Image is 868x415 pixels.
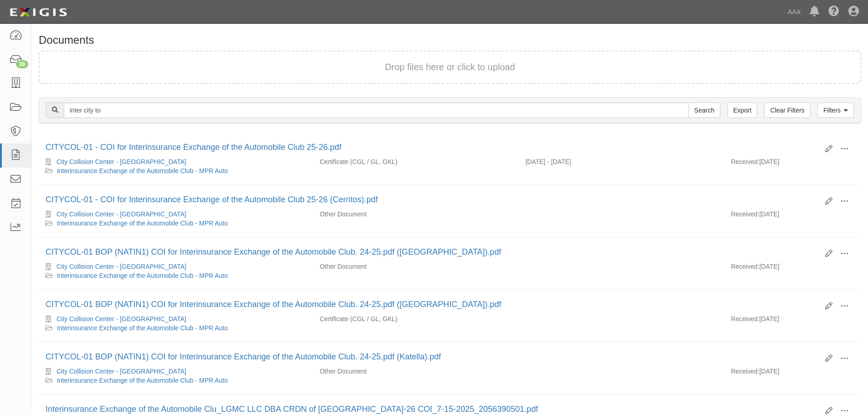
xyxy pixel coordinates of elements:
div: Interinsurance Exchange of the Automobile Club - MPR Auto [46,376,306,385]
a: CITYCOL-01 BOP (NATIN1) COI for Interinsurance Exchange of the Automobile Club. 24-25.pdf ([GEOGR... [46,247,501,256]
div: Effective - Expiration [519,210,724,210]
a: Interinsurance Exchange of the Automobile Club - MPR Auto [57,220,228,227]
div: Other Document [313,210,519,219]
p: Received: [731,367,759,376]
a: Filters [817,102,854,118]
a: City Collision Center - [GEOGRAPHIC_DATA] [56,315,186,323]
h1: Documents [39,34,861,46]
p: Received: [731,314,759,323]
button: Drop files here or click to upload [385,61,515,74]
div: Effective - Expiration [519,314,724,315]
div: [DATE] [724,157,861,171]
a: Interinsurance Exchange of the Automobile Club - MPR Auto [57,324,228,332]
img: logo-5460c22ac91f19d4615b14bd174203de0afe785f0fc80cf4dbbc73dc1793850b.png [7,4,70,20]
div: Interinsurance Exchange of the Automobile Club - MPR Auto [46,166,306,175]
div: Interinsurance Exchange of the Automobile Club - MPR Auto [46,323,306,333]
div: City Collision Center - Cerritos [46,367,306,376]
div: Commercial General Liability / Garage Liability Garage Keepers Liability [313,314,519,323]
p: Received: [731,262,759,271]
div: 38 [16,60,28,68]
i: Help Center - Complianz [828,6,839,17]
input: Search [64,102,689,118]
a: City Collision Center - [GEOGRAPHIC_DATA] [56,368,186,375]
a: City Collision Center - [GEOGRAPHIC_DATA] [56,210,186,218]
div: CITYCOL-01 BOP (NATIN1) COI for Interinsurance Exchange of the Automobile Club. 24-25.pdf (Cerrit... [46,246,818,258]
a: Export [727,102,757,118]
a: AAA [783,3,805,21]
div: Interinsurance Exchange of the Automobile Club - MPR Auto [46,271,306,280]
a: City Collision Center - [GEOGRAPHIC_DATA] [56,158,186,165]
div: Interinsurance Exchange of the Automobile Club - MPR Auto [46,219,306,228]
div: [DATE] [724,262,861,276]
a: Interinsurance Exchange of the Automobile Club - MPR Auto [57,272,228,279]
div: CITYCOL-01 - COI for Interinsurance Exchange of the Automobile Club 25-26 (Cerritos).pdf [46,194,818,206]
div: CITYCOL-01 - COI for Interinsurance Exchange of the Automobile Club 25-26.pdf [46,142,818,154]
div: City Collision Center - Cerritos [46,262,306,271]
a: CITYCOL-01 BOP (NATIN1) COI for Interinsurance Exchange of the Automobile Club. 24-25.pdf ([GEOGR... [46,300,501,309]
div: City Collision Center - Cerritos [46,157,306,166]
a: CITYCOL-01 - COI for Interinsurance Exchange of the Automobile Club 25-26 (Cerritos).pdf [46,195,378,204]
p: Received: [731,157,759,166]
input: Search [688,102,720,118]
div: Effective 07/08/2025 - Expiration 07/08/2026 [519,157,724,166]
div: City Collision Center - Cerritos [46,210,306,219]
div: Commercial General Liability / Garage Liability Garage Keepers Liability [313,157,519,166]
a: CITYCOL-01 BOP (NATIN1) COI for Interinsurance Exchange of the Automobile Club. 24-25.pdf (Katell... [46,352,441,361]
div: City Collision Center - Cerritos [46,314,306,323]
a: Interinsurance Exchange of the Automobile Club - MPR Auto [57,167,228,174]
div: [DATE] [724,314,861,328]
div: CITYCOL-01 BOP (NATIN1) COI for Interinsurance Exchange of the Automobile Club. 24-25.pdf (Cerrit... [46,299,818,311]
div: [DATE] [724,210,861,223]
a: Clear Filters [764,102,810,118]
div: Other Document [313,262,519,271]
div: CITYCOL-01 BOP (NATIN1) COI for Interinsurance Exchange of the Automobile Club. 24-25.pdf (Katell... [46,351,818,363]
p: Received: [731,210,759,219]
a: Interinsurance Exchange of the Automobile Clu_LGMC LLC DBA CRDN of [GEOGRAPHIC_DATA]-26 COI_7-15-... [46,405,538,414]
a: CITYCOL-01 - COI for Interinsurance Exchange of the Automobile Club 25-26.pdf [46,143,341,152]
a: Interinsurance Exchange of the Automobile Club - MPR Auto [57,377,228,384]
div: Other Document [313,367,519,376]
div: [DATE] [724,367,861,380]
a: City Collision Center - [GEOGRAPHIC_DATA] [56,263,186,270]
